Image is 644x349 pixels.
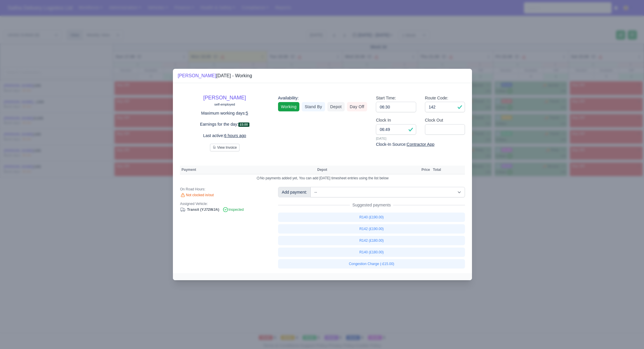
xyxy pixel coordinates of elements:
[278,259,465,269] a: Congestion Charge (-£15.00)
[180,193,269,198] div: Not clocked in/out
[376,136,416,141] small: [DATE]
[278,102,299,111] a: Working
[178,72,252,79] div: [DATE] - Working
[180,132,269,139] p: Last active:
[539,282,644,349] iframe: Chat Widget
[278,224,465,234] a: R142 (£190.00)
[376,117,391,124] label: Clock In
[278,95,367,101] div: Availability:
[214,103,235,106] small: self-employed
[350,202,393,208] span: Suggested payments
[180,174,465,182] td: No payments added yet, You can add [DATE] timesheet entries using the list below
[210,144,239,151] button: View Invoice
[278,248,465,257] a: R140 (£180.00)
[278,236,465,245] a: R142 (£180.00)
[278,187,311,197] div: Add payment:
[180,187,269,192] div: On Road Hours:
[425,117,443,124] label: Clock Out
[376,95,396,101] label: Start Time:
[407,142,434,147] u: Contractor App
[180,121,269,128] p: Earnings for the day:
[180,110,269,117] p: Maximum working days:
[223,208,244,212] span: Inspected
[278,213,465,222] a: R140 (£190.00)
[302,102,325,111] a: Stand By
[180,201,269,206] div: Assigned Vehicle:
[178,73,216,78] a: [PERSON_NAME]
[224,133,246,138] u: 6 hours ago
[376,141,465,148] div: Clock-In Source:
[327,102,345,111] a: Depot
[431,166,442,174] th: Total
[347,102,367,111] a: Day Off
[246,111,248,115] u: 5
[420,166,431,174] th: Price
[238,122,249,127] span: £0.00
[180,166,316,174] th: Payment
[425,95,448,101] label: Route Code:
[316,166,415,174] th: Depot
[203,95,246,101] a: [PERSON_NAME]
[180,208,219,212] a: Transit (YJ72WJA)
